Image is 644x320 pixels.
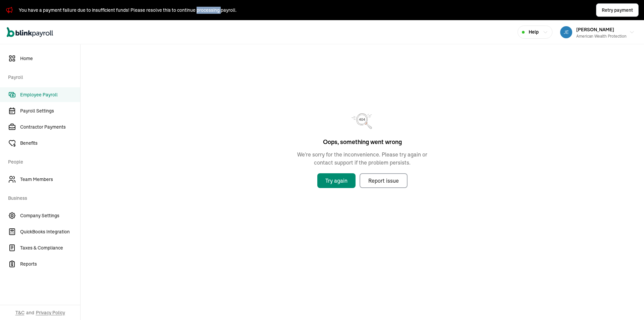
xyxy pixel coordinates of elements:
[19,7,236,14] div: You have a payment failure due to insufficient funds! Please resolve this to continue processing ...
[317,173,356,188] button: Try again
[596,3,639,17] button: Retry payment
[557,24,637,41] button: [PERSON_NAME]American Wealth Protection
[20,228,80,235] span: QuickBooks Integration
[576,33,627,39] div: American Wealth Protection
[36,309,65,316] span: Privacy Policy
[602,7,633,14] span: Retry payment
[20,140,80,147] span: Benefits
[518,26,552,39] button: Help
[20,55,80,62] span: Home
[20,107,80,115] span: Payroll Settings
[529,29,539,36] span: Help
[576,27,614,33] span: [PERSON_NAME]
[368,177,399,185] div: Report issue
[15,309,24,316] span: T&C
[20,212,80,219] span: Company Settings
[8,188,76,207] span: Business
[20,261,80,268] span: Reports
[20,244,80,252] span: Taxes & Compliance
[8,67,76,86] span: Payroll
[7,22,53,42] nav: Global
[20,124,80,131] span: Contractor Payments
[20,176,80,183] span: Team Members
[610,288,644,320] iframe: Chat Widget
[287,150,437,167] p: We're sorry for the inconvenience. Please try again or contact support if the problem persists.
[360,173,408,188] button: Report issue
[20,91,80,98] span: Employee Payroll
[8,152,76,171] span: People
[323,137,402,146] h2: Oops, something went wrong
[325,177,347,185] div: Try again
